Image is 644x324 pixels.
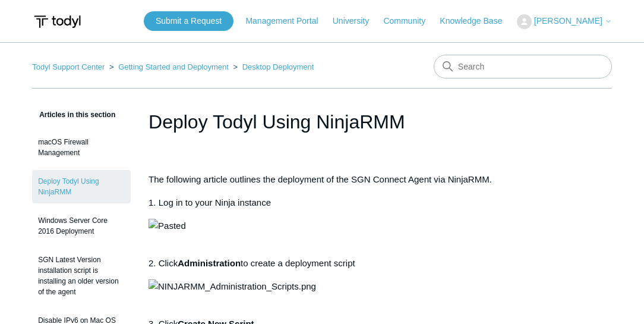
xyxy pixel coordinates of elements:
li: Todyl Support Center [32,62,107,71]
a: Getting Started and Deployment [118,62,229,71]
h1: Deploy Todyl Using NinjaRMM [149,108,495,136]
span: Articles in this section [32,111,115,119]
p: 1. Log in to your Ninja instance [149,196,495,210]
img: NINJARMM_Administration_Scripts.png [149,279,316,294]
a: Todyl Support Center [32,62,105,71]
a: Knowledge Base [440,15,514,27]
p: The following article outlines the deployment of the SGN Connect Agent via NinjaRMM. [149,172,495,187]
a: SGN Latest Version installation script is installing an older version of the agent [32,248,131,303]
button: [PERSON_NAME] [517,14,612,29]
img: Todyl Support Center Help Center home page [32,11,83,33]
a: Management Portal [245,15,330,27]
a: Submit a Request [144,11,233,31]
a: Community [383,15,437,27]
a: Windows Server Core 2016 Deployment [32,209,131,243]
li: Desktop Deployment [231,62,314,71]
img: Pasted [149,219,186,233]
li: Getting Started and Deployment [107,62,231,71]
span: [PERSON_NAME] [534,16,602,26]
a: Desktop Deployment [242,62,314,71]
a: University [333,15,381,27]
a: macOS Firewall Management [32,131,131,164]
a: Deploy Todyl Using NinjaRMM [32,170,131,203]
input: Search [434,55,612,78]
strong: Administration [178,258,241,268]
p: 2. Click to create a deployment script [149,256,495,270]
